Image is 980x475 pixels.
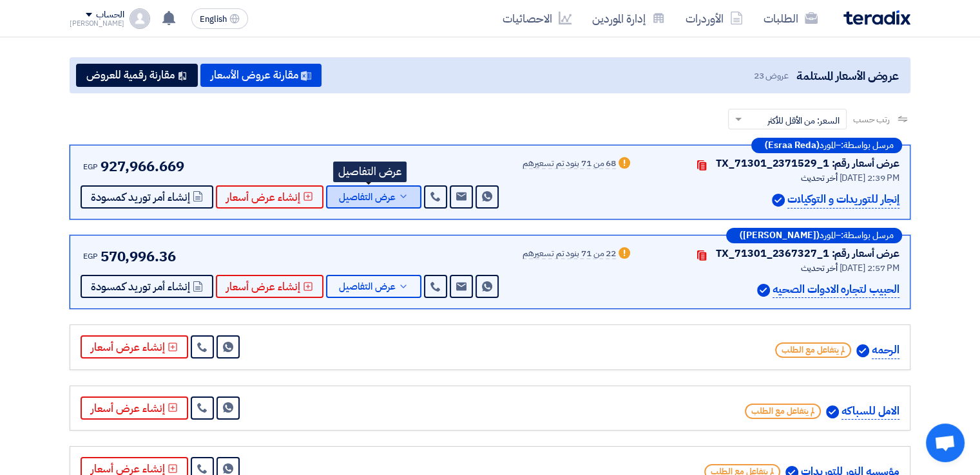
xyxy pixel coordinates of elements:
[523,249,616,259] div: 22 من 71 بنود تم تسعيرهم
[800,261,837,275] span: أخر تحديث
[843,10,910,25] img: Teradix logo
[754,69,789,82] span: عروض 23
[81,185,213,209] button: إنشاء أمر توريد كمسودة
[70,20,124,27] div: [PERSON_NAME]
[191,8,248,29] button: English
[83,250,98,262] span: EGP
[130,8,150,29] img: profile_test.png
[101,156,184,177] span: 927,966.669
[81,275,213,298] button: إنشاء أمر توريد كمسودة
[492,3,582,33] a: الاحصائيات
[745,404,821,419] span: لم يتفاعل مع الطلب
[839,171,899,185] span: [DATE] 2:39 PM
[753,3,828,33] a: الطلبات
[767,114,840,127] span: السعر: من الأقل للأكثر
[333,162,407,182] div: عرض التفاصيل
[200,64,322,87] button: مقارنة عروض الأسعار
[582,3,675,33] a: إدارة الموردين
[81,335,188,359] button: إنشاء عرض أسعار
[800,171,837,185] span: أخر تحديث
[200,15,227,24] span: English
[339,192,396,202] span: عرض التفاصيل
[841,403,899,420] p: الامل للسباكه
[216,185,323,209] button: إنشاء عرض أسعار
[772,194,785,207] img: Verified Account
[226,282,300,292] span: إنشاء عرض أسعار
[740,231,820,240] b: ([PERSON_NAME])
[96,10,124,21] div: الحساب
[675,3,753,33] a: الأوردرات
[91,192,190,202] span: إنشاء أمر توريد كمسودة
[775,342,851,358] span: لم يتفاعل مع الطلب
[716,156,899,171] div: عرض أسعار رقم: TX_71301_2371529_1
[726,228,902,243] div: –
[751,138,902,153] div: –
[83,161,98,172] span: EGP
[216,275,323,298] button: إنشاء عرض أسعار
[757,284,770,297] img: Verified Account
[872,342,899,359] p: الرحمه
[839,261,899,275] span: [DATE] 2:57 PM
[820,141,836,150] span: المورد
[841,231,894,240] span: مرسل بواسطة:
[856,344,869,357] img: Verified Account
[339,282,396,292] span: عرض التفاصيل
[523,159,616,169] div: 68 من 71 بنود تم تسعيرهم
[926,424,965,462] div: Open chat
[853,113,890,126] span: رتب حسب
[841,141,894,150] span: مرسل بواسطة:
[765,141,820,150] b: (Esraa Reda)
[226,192,300,202] span: إنشاء عرض أسعار
[826,405,839,418] img: Verified Account
[76,64,198,87] button: مقارنة رقمية للعروض
[787,191,899,209] p: إنجار للتوريدات و التوكيلات
[326,275,421,298] button: عرض التفاصيل
[796,67,899,84] span: عروض الأسعار المستلمة
[101,246,176,267] span: 570,996.36
[820,231,836,240] span: المورد
[773,281,899,299] p: الحبيب لتجاره الادوات الصحيه
[716,246,899,261] div: عرض أسعار رقم: TX_71301_2367327_1
[81,396,188,420] button: إنشاء عرض أسعار
[91,282,190,292] span: إنشاء أمر توريد كمسودة
[326,185,421,209] button: عرض التفاصيل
